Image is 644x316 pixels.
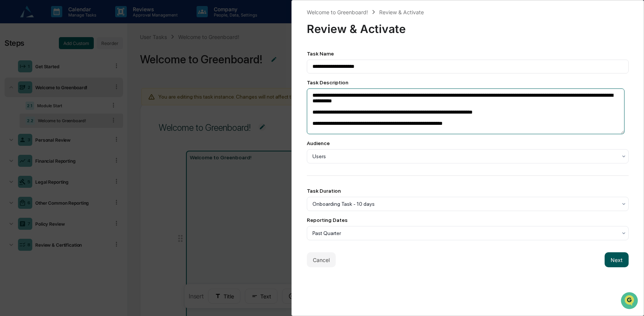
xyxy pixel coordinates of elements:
[379,9,424,15] div: Review & Activate
[307,140,330,146] div: Audience
[307,188,341,194] div: Task Duration
[54,95,60,101] div: 🗄️
[26,57,123,65] div: Start new chat
[26,65,95,71] div: We're available if you need us!
[620,291,640,312] iframe: Open customer support
[8,16,137,28] p: How can we help?
[15,94,48,102] span: Preclearance
[62,94,93,102] span: Attestations
[53,127,91,133] a: Powered byPylon
[51,91,96,105] a: 🗄️Attestations
[307,217,348,223] div: Reporting Dates
[307,79,629,85] div: Task Description
[75,127,91,133] span: Pylon
[307,16,629,36] div: Review & Activate
[5,91,51,105] a: 🖐️Preclearance
[307,9,368,15] div: Welcome to Greenboard!
[8,95,14,101] div: 🖐️
[605,252,629,267] button: Next
[5,106,50,119] a: 🔎Data Lookup
[8,57,21,71] img: 1746055101610-c473b297-6a78-478c-a979-82029cc54cd1
[128,60,137,69] button: Start new chat
[8,109,14,115] div: 🔎
[307,51,629,57] div: Task Name
[307,252,336,267] button: Cancel
[15,109,47,116] span: Data Lookup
